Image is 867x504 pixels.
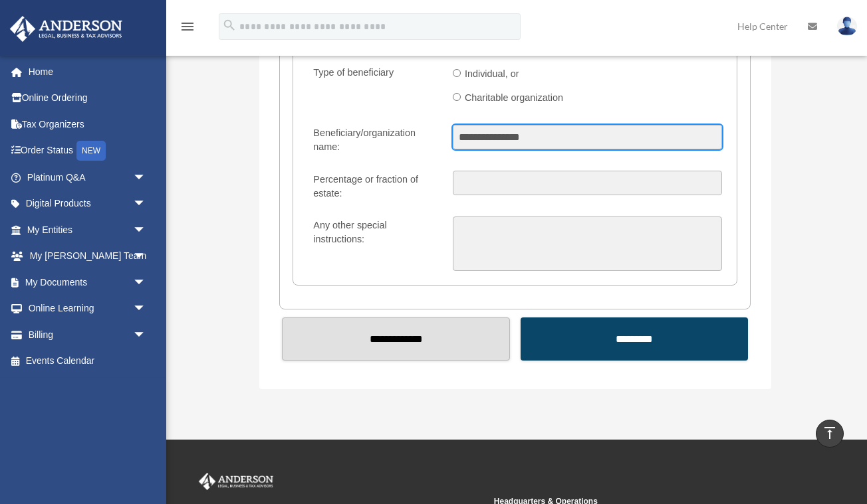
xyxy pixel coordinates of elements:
span: arrow_drop_down [133,216,160,244]
img: Anderson Advisors Platinum Portal [196,473,276,490]
div: Percentage or fraction of estate: [313,173,439,201]
img: Anderson Advisors Platinum Portal [6,16,126,42]
i: search [222,18,237,33]
a: My Entitiesarrow_drop_down [9,216,166,243]
span: arrow_drop_down [133,243,160,270]
a: Billingarrow_drop_down [9,321,166,348]
a: Online Ordering [9,85,166,112]
a: Home [9,58,166,85]
a: Events Calendar [9,348,166,375]
span: arrow_drop_down [133,164,160,191]
a: Order StatusNEW [9,137,166,165]
i: vertical_align_top [822,425,838,441]
img: User Pic [837,17,857,36]
a: vertical_align_top [816,420,844,448]
div: Any other special instructions: [313,218,439,246]
div: Charitable organization [465,90,563,106]
span: arrow_drop_down [133,191,160,218]
i: menu [180,19,195,35]
label: Beneficiary/organization name: [308,125,443,157]
a: My [PERSON_NAME] Teamarrow_drop_down [9,243,166,270]
a: Digital Productsarrow_drop_down [9,191,166,217]
a: menu [180,23,195,35]
label: Type of beneficiary [308,64,443,111]
div: NEW [76,141,106,161]
span: arrow_drop_down [133,321,160,349]
a: Online Learningarrow_drop_down [9,295,166,322]
a: Platinum Q&Aarrow_drop_down [9,164,166,191]
span: arrow_drop_down [133,295,160,323]
div: Individual, or [465,66,519,82]
span: arrow_drop_down [133,269,160,296]
a: Tax Organizers [9,111,166,137]
a: My Documentsarrow_drop_down [9,269,166,295]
